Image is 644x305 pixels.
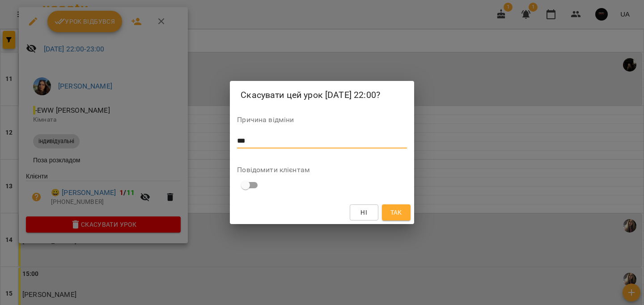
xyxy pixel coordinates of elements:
[350,204,378,220] button: Ні
[237,166,407,174] label: Повідомити клієнтам
[382,204,411,220] button: Так
[390,207,402,218] span: Так
[241,88,403,102] h2: Скасувати цей урок [DATE] 22:00?
[237,116,407,123] label: Причина відміни
[360,207,367,218] span: Ні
